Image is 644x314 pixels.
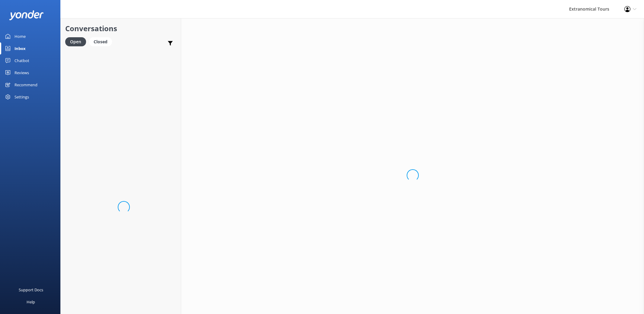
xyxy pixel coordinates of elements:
[14,30,26,42] div: Home
[14,79,37,91] div: Recommend
[65,37,86,46] div: Open
[65,23,176,34] h2: Conversations
[89,37,112,46] div: Closed
[89,38,115,45] a: Closed
[14,91,29,103] div: Settings
[14,42,26,55] div: Inbox
[65,38,89,45] a: Open
[9,10,44,20] img: yonder-white-logo.png
[14,55,29,67] div: Chatbot
[27,296,35,308] div: Help
[14,67,29,79] div: Reviews
[19,284,43,296] div: Support Docs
